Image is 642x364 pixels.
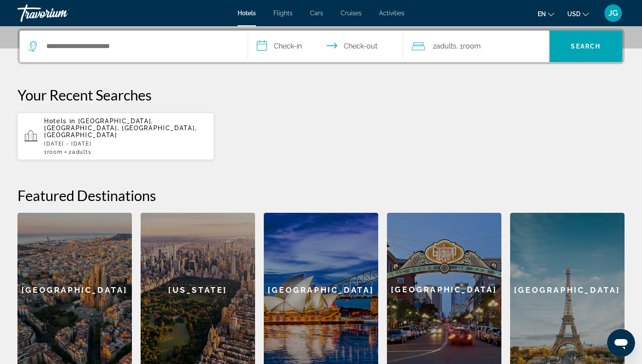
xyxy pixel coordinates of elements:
[403,31,549,62] button: Travelers: 2 adults, 0 children
[538,7,554,20] button: Change language
[463,42,481,50] span: Room
[44,118,76,125] span: Hotels in
[20,31,622,62] div: Search widget
[44,141,207,147] p: [DATE] - [DATE]
[549,31,623,62] button: Search
[602,4,625,22] button: User Menu
[17,187,625,204] h2: Featured Destinations
[72,149,91,155] span: Adults
[45,40,235,53] input: Search hotel destination
[456,40,481,52] span: , 1
[379,10,404,17] a: Activities
[538,10,546,17] span: en
[341,10,362,17] a: Cruises
[608,9,618,17] span: JG
[248,31,403,62] button: Select check in and out date
[17,2,105,24] a: Travorium
[607,329,635,357] iframe: Button to launch messaging window
[47,149,63,155] span: Room
[44,118,197,139] span: [GEOGRAPHIC_DATA], [GEOGRAPHIC_DATA], [GEOGRAPHIC_DATA], [GEOGRAPHIC_DATA]
[17,112,214,160] button: Hotels in [GEOGRAPHIC_DATA], [GEOGRAPHIC_DATA], [GEOGRAPHIC_DATA], [GEOGRAPHIC_DATA][DATE] - [DAT...
[17,86,625,104] p: Your Recent Searches
[273,10,293,17] a: Flights
[567,10,580,17] span: USD
[433,40,456,52] span: 2
[567,7,589,20] button: Change currency
[436,42,456,50] span: Adults
[571,43,601,50] span: Search
[310,10,323,17] a: Cars
[69,149,91,155] span: 2
[238,10,256,17] a: Hotels
[44,149,62,155] span: 1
